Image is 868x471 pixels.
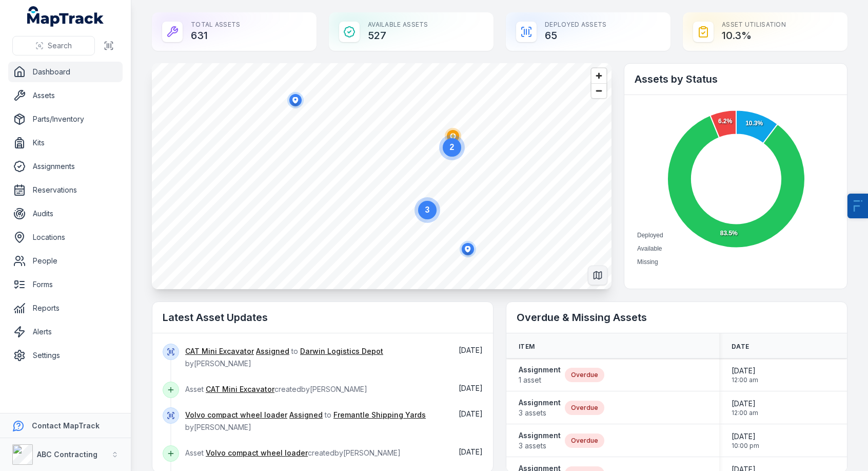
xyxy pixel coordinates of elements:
div: Overdue [565,401,604,415]
span: Search [48,41,72,51]
a: Forms [8,274,123,295]
a: Reports [8,298,123,318]
a: Fremantle Shipping Yards [333,410,426,420]
text: 2 [450,143,455,152]
time: 31/08/2024, 12:00:00 am [732,366,758,384]
a: Assignments [8,156,123,177]
a: Assigned [289,410,323,420]
a: MapTrack [27,6,104,27]
a: Assigned [256,346,289,356]
button: Search [12,36,95,55]
span: 1 asset [519,375,561,385]
span: Item [519,343,535,351]
span: [DATE] [459,346,483,354]
button: Zoom out [591,83,606,98]
time: 18/09/2025, 8:20:54 am [459,346,483,354]
a: Assignment1 asset [519,365,561,385]
button: Zoom in [591,68,606,83]
time: 18/09/2025, 8:20:13 am [459,384,483,392]
span: to by [PERSON_NAME] [185,347,383,368]
strong: ABC Contracting [37,450,97,459]
a: Parts/Inventory [8,109,123,129]
canvas: Map [152,63,611,289]
strong: Assignment [519,430,561,441]
span: [DATE] [732,399,758,409]
h2: Overdue & Missing Assets [517,310,837,325]
div: Overdue [565,368,604,382]
span: 3 assets [519,441,561,451]
a: Volvo compact wheel loader [185,410,287,420]
span: Date [732,343,749,351]
span: 3 assets [519,408,561,418]
a: Settings [8,345,123,366]
span: [DATE] [732,366,758,376]
span: 12:00 am [732,376,758,384]
h2: Assets by Status [635,72,837,86]
a: CAT Mini Excavator [185,346,254,356]
span: Missing [637,258,658,266]
a: Dashboard [8,62,123,82]
span: Asset created by [PERSON_NAME] [185,385,367,393]
span: [DATE] [459,409,483,418]
strong: Assignment [519,398,561,408]
time: 30/01/2025, 10:00:00 pm [732,431,759,450]
time: 18/09/2025, 8:17:14 am [459,409,483,418]
a: Assets [8,85,123,106]
a: Locations [8,227,123,248]
button: Switch to Map View [588,266,607,285]
a: Assignment3 assets [519,398,561,418]
span: [DATE] [732,431,759,442]
span: Deployed [637,232,663,239]
a: Assignment3 assets [519,430,561,451]
time: 18/09/2025, 8:16:24 am [459,447,483,456]
a: CAT Mini Excavator [206,384,274,394]
span: Available [637,245,662,252]
span: [DATE] [459,384,483,392]
a: People [8,251,123,271]
div: Overdue [565,434,604,448]
span: to by [PERSON_NAME] [185,410,426,431]
time: 30/11/2024, 12:00:00 am [732,399,758,417]
a: Alerts [8,322,123,342]
text: 3 [425,205,430,214]
h2: Latest Asset Updates [163,310,483,325]
strong: Contact MapTrack [32,421,100,430]
a: Reservations [8,180,123,200]
a: Audits [8,203,123,224]
span: 10:00 pm [732,442,759,450]
span: Asset created by [PERSON_NAME] [185,448,401,457]
strong: Assignment [519,365,561,375]
span: [DATE] [459,447,483,456]
a: Kits [8,133,123,153]
a: Darwin Logistics Depot [300,346,383,356]
span: 12:00 am [732,409,758,417]
a: Volvo compact wheel loader [206,448,308,458]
